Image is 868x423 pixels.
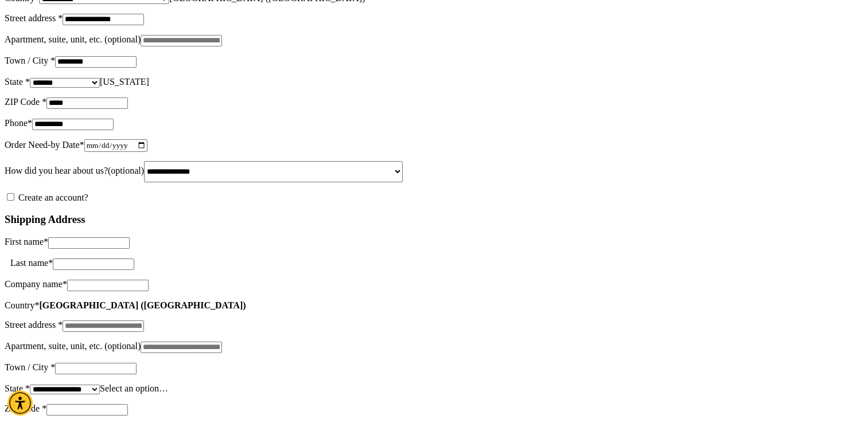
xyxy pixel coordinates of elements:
[5,341,141,351] label: Apartment, suite, unit, etc.
[5,166,144,175] label: How did you hear about us?
[5,34,141,44] label: Apartment, suite, unit, etc.
[100,77,149,87] span: Ohio
[5,118,32,128] label: Phone
[104,34,141,44] span: (optional)
[5,320,63,330] label: Street address
[100,383,168,393] span: State/Province
[5,77,30,87] label: State
[7,390,33,416] div: Accessibility Menu
[5,56,55,65] label: Town / City
[5,97,46,107] label: ZIP Code
[18,193,88,202] span: Create an account?
[100,383,168,393] span: Select an option…
[5,300,39,310] label: Country
[100,77,149,87] span: State/Province
[7,193,14,201] input: Create an account?
[108,166,144,175] span: (optional)
[10,258,53,268] label: Last name
[5,140,84,150] label: Order Need-by Date
[5,279,67,289] label: Company name
[104,341,141,351] span: (optional)
[5,237,48,246] label: First name
[5,13,63,23] label: Street address
[5,362,55,372] label: Town / City
[5,213,85,225] span: Shipping Address
[39,300,246,310] strong: [GEOGRAPHIC_DATA] ([GEOGRAPHIC_DATA])
[5,383,30,393] label: State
